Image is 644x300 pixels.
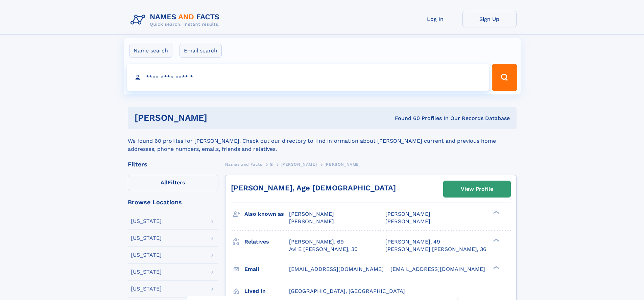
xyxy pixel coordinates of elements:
label: Email search [180,44,222,58]
input: search input [127,64,489,91]
div: We found 60 profiles for [PERSON_NAME]. Check out our directory to find information about [PERSON... [128,129,517,153]
a: [PERSON_NAME] [281,160,317,168]
div: ❯ [492,210,500,215]
span: [GEOGRAPHIC_DATA], [GEOGRAPHIC_DATA] [289,288,405,294]
h1: [PERSON_NAME] [135,114,301,122]
div: ❯ [492,238,500,242]
button: Search Button [492,64,517,91]
span: [PERSON_NAME] [289,211,334,217]
a: [PERSON_NAME], 69 [289,238,344,246]
h3: Email [244,263,289,275]
div: [US_STATE] [131,286,162,292]
label: Name search [129,44,172,58]
div: Browse Locations [128,199,218,205]
span: [EMAIL_ADDRESS][DOMAIN_NAME] [390,266,485,272]
img: Logo Names and Facts [128,11,225,29]
div: [US_STATE] [131,218,162,224]
span: [PERSON_NAME] [325,162,361,167]
span: [PERSON_NAME] [289,218,334,225]
span: [PERSON_NAME] [385,218,430,225]
div: Found 60 Profiles In Our Records Database [301,115,510,122]
a: Avi E [PERSON_NAME], 30 [289,246,358,253]
h3: Relatives [244,236,289,248]
a: [PERSON_NAME], 49 [385,238,440,246]
span: All [161,179,168,186]
div: [US_STATE] [131,252,162,258]
a: Names and Facts [225,160,262,168]
a: [PERSON_NAME] [PERSON_NAME], 36 [385,246,486,253]
div: View Profile [461,181,493,197]
span: [PERSON_NAME] [385,211,430,217]
a: Sign Up [462,11,517,27]
span: [EMAIL_ADDRESS][DOMAIN_NAME] [289,266,384,272]
a: View Profile [444,181,510,197]
div: Filters [128,161,218,167]
h3: Lived in [244,285,289,297]
a: G [270,160,273,168]
a: Log In [408,11,462,27]
div: [US_STATE] [131,269,162,275]
span: G [270,162,273,167]
span: [PERSON_NAME] [281,162,317,167]
div: [US_STATE] [131,235,162,241]
a: [PERSON_NAME], Age [DEMOGRAPHIC_DATA] [231,184,396,192]
div: ❯ [492,265,500,270]
h3: Also known as [244,208,289,220]
label: Filters [128,175,218,191]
